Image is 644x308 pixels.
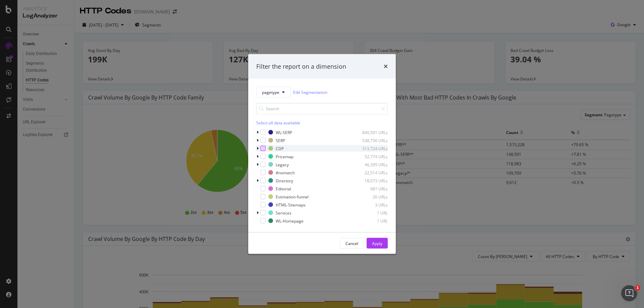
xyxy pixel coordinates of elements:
[276,210,291,215] div: Services
[355,194,388,199] div: 26 URLs
[355,210,388,215] div: 1 URL
[256,120,388,126] div: Select all data available
[276,162,289,167] div: Legacy
[355,178,388,183] div: 18,073 URLs
[355,153,388,159] div: 52,774 URLs
[355,162,388,167] div: 46,395 URLs
[635,285,640,291] span: 1
[276,194,309,199] div: Estimation-funnel
[355,137,388,143] div: 538,756 URLs
[355,145,388,151] div: 313,724 URLs
[276,153,293,159] div: Pricemap
[355,129,388,135] div: 840,501 URLs
[276,129,292,135] div: WL-SERP
[355,202,388,207] div: 3 URLs
[256,87,290,98] button: pagetype
[256,62,346,71] div: Filter the report on a dimension
[276,170,295,175] div: #nomatch
[355,186,388,191] div: 681 URLs
[372,240,382,246] div: Apply
[262,89,279,95] span: pagetype
[355,218,388,224] div: 1 URL
[367,238,388,249] button: Apply
[355,170,388,175] div: 22,514 URLs
[276,186,291,191] div: Editorial
[276,202,306,207] div: HTML-Sitemaps
[256,103,388,115] input: Search
[276,178,293,183] div: Directory
[345,240,358,246] div: Cancel
[276,137,285,143] div: SERP
[621,285,637,301] iframe: Intercom live chat
[248,54,396,254] div: modal
[340,238,364,249] button: Cancel
[276,218,304,224] div: WL-Homepage
[276,145,284,151] div: CDP
[384,62,388,71] div: times
[293,88,327,96] a: Edit Segmentation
